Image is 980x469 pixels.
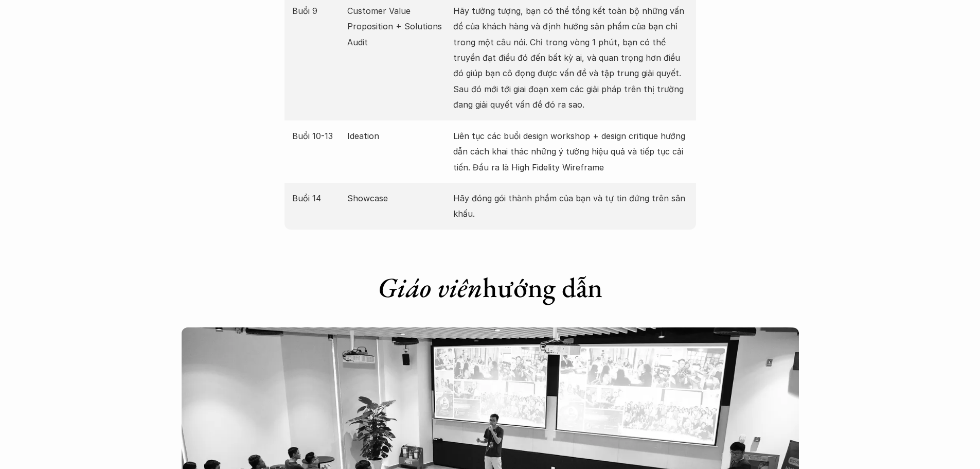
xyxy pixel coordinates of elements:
p: Ideation [347,128,448,144]
p: Liên tục các buổi design workshop + design critique hướng dẫn cách khai thác những ý tưởng hiệu q... [453,128,688,175]
p: Buổi 9 [292,3,343,19]
p: Showcase [347,190,448,206]
p: Buổi 10-13 [292,128,343,144]
p: Buổi 14 [292,190,343,206]
h1: hướng dẫn [284,271,696,304]
p: Customer Value Proposition + Solutions Audit [347,3,448,50]
p: Hãy tưởng tượng, bạn có thể tổng kết toàn bộ những vấn đề của khách hàng và định hướng sản phẩm c... [453,3,688,113]
em: Giáo viên [378,269,483,305]
p: Hãy đóng gói thành phầm của bạn và tự tin đứng trên sân khấu. [453,190,688,222]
